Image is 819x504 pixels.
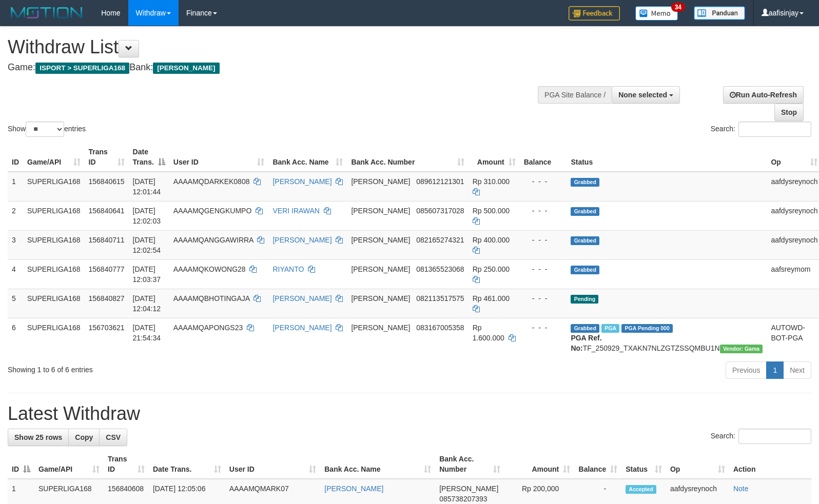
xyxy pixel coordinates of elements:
[601,324,619,333] span: Marked by aafchhiseyha
[129,143,169,172] th: Date Trans.: activate to sort column descending
[173,236,254,244] span: AAAAMQANGGAWIRRA
[416,177,464,186] span: Copy 089612121301 to clipboard
[711,429,811,444] label: Search:
[416,207,464,215] span: Copy 085607317028 to clipboard
[351,294,410,303] span: [PERSON_NAME]
[733,485,749,493] a: Note
[720,345,763,353] span: Vendor URL: https://trx31.1velocity.biz
[618,91,667,99] span: None selected
[621,450,666,479] th: Status: activate to sort column ascending
[671,3,685,12] span: 34
[34,450,104,479] th: Game/API: activate to sort column ascending
[766,361,784,379] a: 1
[621,324,673,333] span: PGA Pending
[723,86,804,104] a: Run Auto-Refresh
[14,433,62,441] span: Show 25 rows
[626,485,656,494] span: Accepted
[8,201,23,230] td: 2
[783,361,811,379] a: Next
[524,235,563,245] div: - - -
[524,264,563,274] div: - - -
[694,6,745,20] img: panduan.png
[520,143,567,172] th: Balance
[89,207,125,215] span: 156840641
[473,294,510,303] span: Rp 461.000
[473,236,510,244] span: Rp 400.000
[571,178,599,187] span: Grabbed
[416,265,464,273] span: Copy 081365523068 to clipboard
[469,143,520,172] th: Amount: activate to sort column ascending
[8,143,23,172] th: ID
[351,265,410,273] span: [PERSON_NAME]
[524,206,563,216] div: - - -
[272,236,331,244] a: [PERSON_NAME]
[8,429,69,446] a: Show 25 rows
[524,293,563,304] div: - - -
[268,143,347,172] th: Bank Acc. Name: activate to sort column ascending
[538,86,612,104] div: PGA Site Balance /
[23,172,85,201] td: SUPERLIGA168
[8,5,86,21] img: MOTION_logo.png
[173,265,246,273] span: AAAAMQKOWONG28
[347,143,468,172] th: Bank Acc. Number: activate to sort column ascending
[416,236,464,244] span: Copy 082165274321 to clipboard
[133,177,161,196] span: [DATE] 12:01:44
[23,201,85,230] td: SUPERLIGA168
[439,495,487,503] span: Copy 085738207393 to clipboard
[324,485,383,493] a: [PERSON_NAME]
[8,37,536,57] h1: Withdraw List
[153,63,219,74] span: [PERSON_NAME]
[351,324,410,332] span: [PERSON_NAME]
[8,63,536,73] h4: Game: Bank:
[571,334,601,352] b: PGA Ref. No:
[89,324,125,332] span: 156703621
[416,294,464,303] span: Copy 082113517575 to clipboard
[173,207,251,215] span: AAAAMQGENGKUMPO
[729,450,811,479] th: Action
[567,318,767,357] td: TF_250929_TXAKN7NLZGTZSSQMBU1N
[169,143,269,172] th: User ID: activate to sort column ascending
[68,429,100,446] a: Copy
[104,450,149,479] th: Trans ID: activate to sort column ascending
[106,433,121,441] span: CSV
[612,86,680,104] button: None selected
[85,143,129,172] th: Trans ID: activate to sort column ascending
[133,324,161,342] span: [DATE] 21:54:34
[435,450,504,479] th: Bank Acc. Number: activate to sort column ascending
[320,450,435,479] th: Bank Acc. Name: activate to sort column ascending
[774,104,804,121] a: Stop
[524,176,563,187] div: - - -
[8,172,23,201] td: 1
[272,207,320,215] a: VERI IRAWAN
[473,265,510,273] span: Rp 250.000
[351,177,410,186] span: [PERSON_NAME]
[8,318,23,357] td: 6
[173,177,250,186] span: AAAAMQDARKEK0808
[416,324,464,332] span: Copy 083167005358 to clipboard
[8,122,86,137] label: Show entries
[272,177,331,186] a: [PERSON_NAME]
[473,207,510,215] span: Rp 500.000
[149,450,225,479] th: Date Trans.: activate to sort column ascending
[133,207,161,225] span: [DATE] 12:02:03
[571,236,599,245] span: Grabbed
[351,236,410,244] span: [PERSON_NAME]
[738,429,811,444] input: Search:
[504,450,574,479] th: Amount: activate to sort column ascending
[8,289,23,318] td: 5
[89,265,125,273] span: 156840777
[569,6,620,21] img: Feedback.jpg
[272,294,331,303] a: [PERSON_NAME]
[567,143,767,172] th: Status
[635,6,678,21] img: Button%20Memo.svg
[23,143,85,172] th: Game/API: activate to sort column ascending
[89,294,125,303] span: 156840827
[23,259,85,289] td: SUPERLIGA168
[8,230,23,259] td: 3
[35,63,129,74] span: ISPORT > SUPERLIGA168
[571,207,599,216] span: Grabbed
[75,433,93,441] span: Copy
[524,322,563,333] div: - - -
[23,289,85,318] td: SUPERLIGA168
[8,259,23,289] td: 4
